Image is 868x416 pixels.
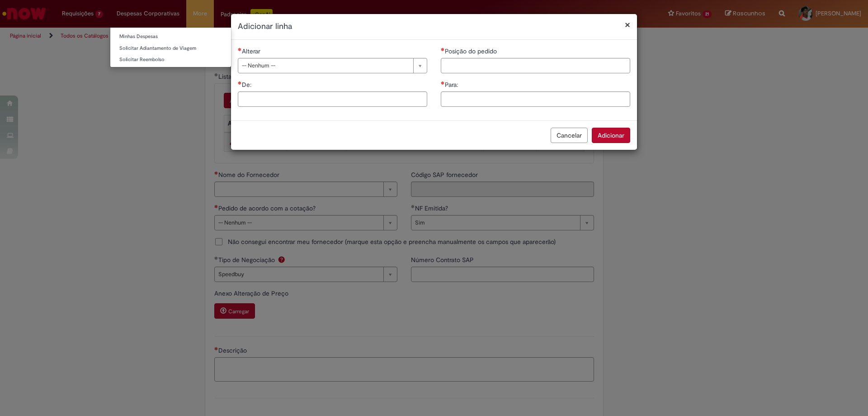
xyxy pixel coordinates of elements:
button: Cancelar [551,128,588,143]
span: De: [242,81,253,89]
a: Solicitar Reembolso [110,55,231,65]
input: De: [238,91,427,107]
button: Fechar modal [625,20,630,29]
span: Necessários [441,81,445,85]
span: Para: [445,81,460,89]
span: Necessários [238,48,242,51]
span: Necessários [441,48,445,51]
input: Para: [441,91,630,107]
span: Posição do pedido [445,47,499,55]
button: Adicionar [592,128,630,143]
a: Solicitar Adiantamento de Viagem [110,43,231,53]
input: Posição do pedido [441,58,630,73]
h2: Adicionar linha [238,21,630,33]
a: Minhas Despesas [110,32,231,42]
span: Alterar [242,47,262,55]
ul: Despesas Corporativas [110,27,231,67]
span: -- Nenhum -- [242,58,409,73]
span: Necessários [238,81,242,85]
